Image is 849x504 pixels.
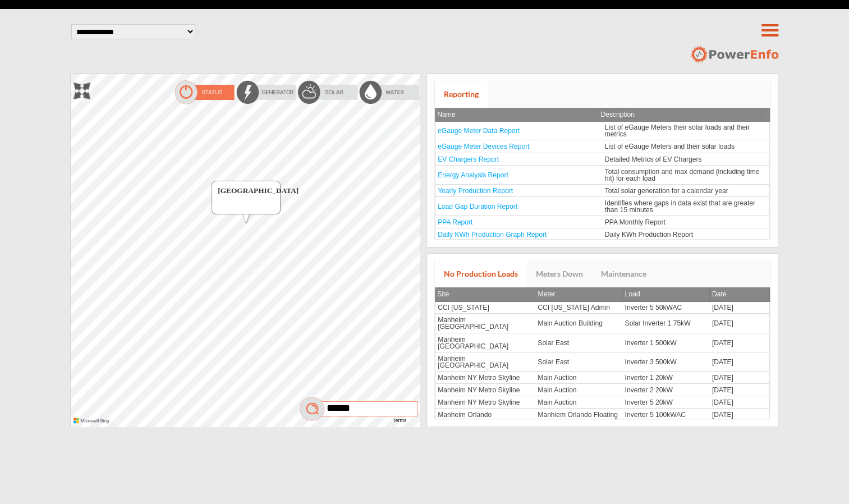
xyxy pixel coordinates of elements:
[535,314,622,333] td: Main Auction Building
[710,409,770,421] td: [DATE]
[623,384,710,396] td: Inverter 2 20kW
[438,203,517,210] a: Load Gap Duration Report
[435,372,535,384] td: Manheim NY Metro Skyline
[297,80,359,105] img: solarOff.png
[212,181,280,201] div: [GEOGRAPHIC_DATA]
[603,122,770,140] td: List of eGauge Meters their solar loads and their metrics
[623,352,710,372] td: Inverter 3 500kW
[623,396,710,409] td: Inverter 5 20kW
[623,409,710,421] td: Inverter 5 100kWAC
[359,80,420,105] img: waterOff.png
[235,80,297,105] img: energyOff.png
[603,140,770,153] td: List of eGauge Meters and their solar loads
[710,396,770,409] td: [DATE]
[438,218,472,226] a: PPA Report
[438,187,513,195] a: Yearly Production Report
[603,153,770,166] td: Detailed Metrics of EV Chargers
[710,384,770,396] td: [DATE]
[74,420,112,424] a: Microsoft Bing
[435,108,598,122] th: Name
[603,228,770,241] td: Daily KWh Production Report
[437,111,455,118] span: Name
[603,185,770,197] td: Total solar generation for a calendar year
[690,45,778,64] img: logo
[535,409,622,421] td: Manhiem Orlando Floating
[438,171,508,179] a: Energy Analysis Report
[173,80,235,105] img: statusOn.png
[623,302,710,314] td: Inverter 5 50kWAC
[435,409,535,421] td: Manheim Orlando
[435,260,527,287] a: No Production Loads
[527,260,592,287] a: Meters Down
[435,352,535,372] td: Manheim [GEOGRAPHIC_DATA]
[435,396,535,409] td: Manheim NY Metro Skyline
[435,384,535,396] td: Manheim NY Metro Skyline
[623,333,710,352] td: Inverter 1 500kW
[298,396,420,421] img: mag.png
[598,108,761,122] th: Description
[600,111,635,118] span: Description
[538,290,555,298] span: Meter
[623,314,710,333] td: Solar Inverter 1 75kW
[623,287,710,302] th: Load
[437,290,449,298] span: Site
[603,197,770,216] td: Identifies where gaps in data exist that are greater than 15 minutes
[438,155,499,163] a: EV Chargers Report
[535,333,622,352] td: Solar East
[710,333,770,352] td: [DATE]
[535,287,622,302] th: Meter
[592,260,655,287] a: Maintenance
[74,83,90,99] img: zoom.png
[603,166,770,185] td: Total consumption and max demand (including time hit) for each load
[535,384,622,396] td: Main Auction
[710,314,770,333] td: [DATE]
[623,372,710,384] td: Inverter 1 20kW
[435,302,535,314] td: CCI [US_STATE]
[710,352,770,372] td: [DATE]
[603,216,770,228] td: PPA Monthly Report
[625,290,640,298] span: Load
[438,127,520,135] a: eGauge Meter Data Report
[710,287,770,302] th: Date
[710,302,770,314] td: [DATE]
[438,231,547,239] a: Daily KWh Production Graph Report
[435,333,535,352] td: Manheim [GEOGRAPHIC_DATA]
[535,372,622,384] td: Main Auction
[535,302,622,314] td: CCI [US_STATE] Admin
[535,396,622,409] td: Main Auction
[435,314,535,333] td: Manheim [GEOGRAPHIC_DATA]
[435,81,488,108] a: Reporting
[710,372,770,384] td: [DATE]
[438,143,529,150] a: eGauge Meter Devices Report
[535,352,622,372] td: Solar East
[712,290,727,298] span: Date
[435,287,535,302] th: Site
